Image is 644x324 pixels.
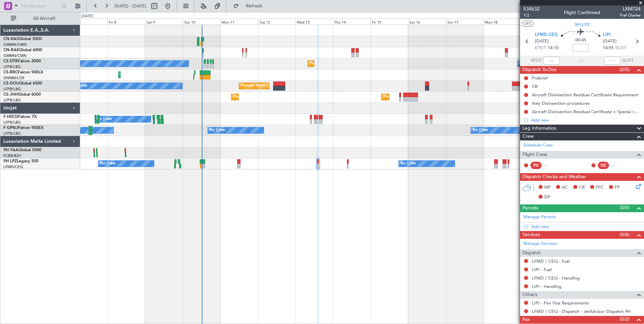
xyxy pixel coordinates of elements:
[615,45,626,52] span: ELDT
[258,19,296,25] div: Tue 12
[97,114,112,124] div: No Crew
[532,309,631,314] a: LFMD / CEQ - Dispatch - JetAdvisor Dispatch 9H
[3,75,24,80] a: DNMM/LOS
[3,70,18,74] span: CS-RRC
[523,5,540,12] span: 534632
[532,84,538,89] div: CB
[531,57,542,64] span: ATOT
[522,21,534,27] button: UTC
[107,19,145,25] div: Fri 8
[7,13,73,24] button: All Aircraft
[3,87,21,92] a: LFPB/LBG
[3,59,18,63] span: CS-DTR
[3,37,19,41] span: CN-KAS
[220,19,258,25] div: Mon 11
[3,93,41,97] a: CS-JHHGlobal 6000
[523,142,553,149] a: Schedule Crew
[3,148,41,152] a: 9H-YAAGlobal 5000
[535,45,546,52] span: ETOT
[522,125,556,132] span: Leg Information
[3,42,27,47] a: GMMN/CMN
[523,12,540,18] span: 1/2
[3,153,21,158] a: FCBB/BZV
[3,59,41,63] a: CS-DTRFalcon 2000
[233,92,339,102] div: Planned Maint [GEOGRAPHIC_DATA] ([GEOGRAPHIC_DATA])
[620,12,641,18] span: Pref Charter
[3,126,43,130] a: F-GPNJFalcon 900EX
[3,159,17,163] span: 9H-LPZ
[620,5,641,12] span: LXM724
[400,159,416,169] div: No Crew
[532,258,570,264] a: LFMD / CEQ - Fuel
[522,316,530,324] span: Pax
[230,1,270,11] button: Refresh
[532,284,561,289] a: LIPI - Handling
[3,98,21,103] a: LFPB/LBG
[544,194,550,201] span: DP
[522,249,541,257] span: Dispatch
[532,109,641,115] div: Aircraft Disinsection Residual Certificate + Special request
[620,66,630,73] span: (0/5)
[3,164,23,169] a: LFMD/CEQ
[548,45,558,52] span: 14:10
[18,16,71,21] span: All Aircraft
[3,131,21,136] a: LFPB/LBG
[531,117,641,123] div: Add new
[603,45,614,52] span: 14:55
[115,3,146,9] span: [DATE] - [DATE]
[523,214,556,221] a: Manage Permits
[532,275,580,281] a: LFMD / CEQ - Handling
[562,184,568,191] span: AC
[371,19,408,25] div: Fri 15
[70,19,108,25] div: Thu 7
[532,300,589,306] a: LIPI - Pax Visa Requirements
[522,231,540,239] span: Services
[3,126,18,130] span: F-GPNJ
[3,53,27,58] a: GMMN/CMN
[3,82,19,86] span: CS-DOU
[446,19,484,25] div: Sun 17
[295,19,333,25] div: Wed 13
[3,64,21,69] a: LFPB/LBG
[603,32,611,38] span: LIPI
[530,162,542,169] div: PIC
[598,162,609,169] div: SIC
[3,120,21,125] a: LFPB/LBG
[120,70,207,80] div: Planned Maint Larnaca ([GEOGRAPHIC_DATA] Intl)
[523,240,557,247] a: Manage Services
[532,75,548,81] div: Prebrief
[333,19,371,25] div: Thu 14
[3,115,18,119] span: F-HECD
[522,133,534,140] span: Crew
[3,48,42,52] a: CN-RAKGlobal 6000
[522,291,537,299] span: Others
[620,204,630,211] span: (0/0)
[522,66,556,74] span: Dispatch To-Dos
[82,13,93,19] div: [DATE]
[383,92,489,102] div: Planned Maint [GEOGRAPHIC_DATA] ([GEOGRAPHIC_DATA])
[620,231,630,238] span: (0/6)
[611,162,626,168] div: - -
[615,184,620,191] span: FP
[3,93,18,97] span: CS-JHH
[544,184,551,191] span: MF
[532,92,638,98] div: Aircraft Disinsection Residual Certificate Requirement
[100,159,116,169] div: No Crew
[3,82,42,86] a: CS-DOUGlobal 6500
[532,100,590,106] div: Italy Disinsection procedures
[564,9,600,16] div: Flight Confirmed
[3,70,43,74] a: CS-RRCFalcon 900LX
[522,151,547,159] span: Flight Crew
[531,224,641,229] div: Add new
[622,57,633,64] span: ALDT
[183,19,221,25] div: Sun 10
[210,125,225,135] div: No Crew
[483,19,521,25] div: Mon 18
[522,173,586,181] span: Dispatch Checks and Weather
[3,148,19,152] span: 9H-YAA
[535,38,549,45] span: [DATE]
[519,59,535,69] div: No Crew
[3,115,37,119] a: F-HECDFalcon 7X
[3,48,19,52] span: CN-RAK
[532,267,552,272] a: LIPI - Fuel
